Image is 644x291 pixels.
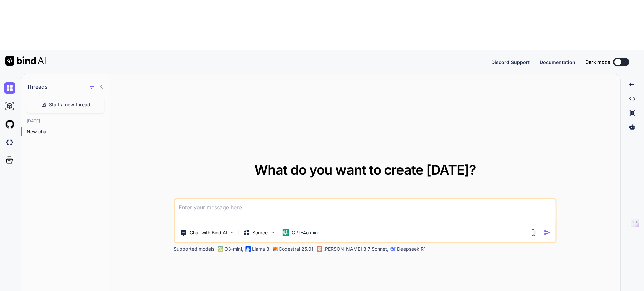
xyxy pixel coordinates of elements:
p: GPT-4o min.. [292,229,320,236]
p: New chat [26,128,110,135]
p: Source [252,229,268,236]
img: darkCloudIdeIcon [4,137,15,148]
img: githubLight [4,119,15,130]
img: Pick Models [270,230,275,235]
img: GPT-4o mini [282,229,289,236]
img: ai-studio [4,100,15,112]
p: [PERSON_NAME] 3.7 Sonnet, [323,246,388,252]
img: icon [544,229,551,236]
span: Dark mode [585,59,610,65]
img: Llama2 [245,246,251,252]
p: Chat with Bind AI [190,229,227,236]
button: Documentation [540,59,575,66]
span: What do you want to create [DATE]? [254,162,476,178]
img: attachment [529,229,537,236]
h2: [DATE] [21,118,110,124]
img: Bind AI [5,56,46,66]
img: claude [390,246,396,252]
span: Documentation [540,59,575,65]
span: Start a new thread [49,101,90,108]
img: claude [317,246,322,252]
p: Llama 3, [252,246,271,252]
h1: Threads [26,83,48,91]
img: Mistral-AI [273,247,277,251]
button: Discord Support [491,59,530,66]
img: chat [4,82,15,94]
p: Codestral 25.01, [279,246,315,252]
img: GPT-4 [218,246,223,252]
p: Supported models: [174,246,216,252]
p: O3-mini, [224,246,243,252]
span: Discord Support [491,59,530,65]
img: Pick Tools [229,230,235,235]
p: Deepseek R1 [397,246,426,252]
